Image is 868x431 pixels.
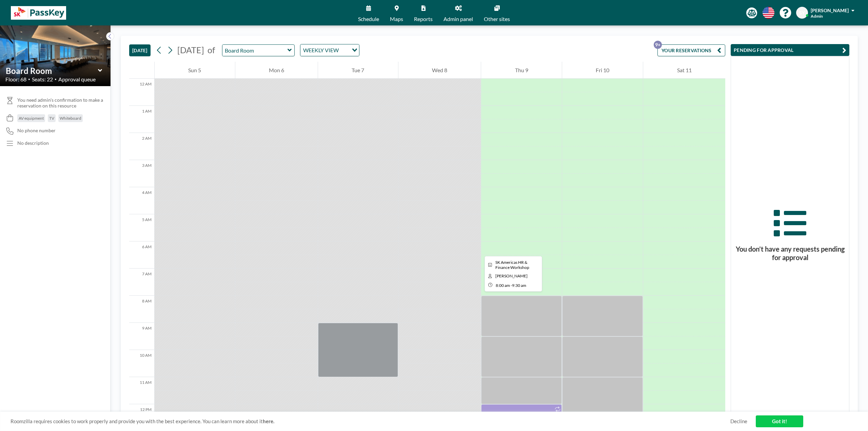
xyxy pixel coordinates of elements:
span: Nakia Albino [495,273,528,278]
input: Board Room [6,66,98,76]
div: 5 AM [129,214,154,241]
span: Floor: 68 [5,76,26,83]
span: Admin panel [443,16,473,22]
div: 8 AM [129,296,154,323]
span: - [511,283,512,288]
div: Mon 6 [235,62,318,79]
span: No phone number [17,128,56,134]
span: Admin [811,14,823,19]
div: Thu 9 [481,62,562,79]
span: Schedule [358,16,379,22]
div: Wed 8 [398,62,481,79]
div: 9 AM [129,323,154,350]
span: Seats: 22 [32,76,53,83]
span: SY [799,10,805,16]
span: WEEKLY VIEW [302,46,340,55]
img: organization-logo [11,6,66,20]
span: 8:00 AM [496,283,510,288]
span: SK Americas HR & Finance Workshop [495,260,529,270]
div: Sat 11 [643,62,725,79]
div: Tue 7 [318,62,398,79]
span: AV equipment [19,116,44,121]
div: 3 AM [129,160,154,187]
div: 11 AM [129,377,154,404]
button: [DATE] [129,44,151,56]
div: 10 AM [129,350,154,377]
span: of [208,45,215,55]
a: here. [263,418,274,424]
div: Fri 10 [562,62,643,79]
a: Decline [730,418,747,425]
span: Other sites [484,16,510,22]
div: 6 AM [129,241,154,269]
span: • [55,77,57,81]
div: Sun 5 [155,62,235,79]
input: Board Room [222,45,288,56]
p: 9+ [654,41,662,49]
span: You need admin's confirmation to make a reservation on this resource [17,97,105,109]
span: Maps [390,16,403,22]
span: Roomzilla requires cookies to work properly and provide you with the best experience. You can lea... [11,418,730,425]
div: 1 AM [129,106,154,133]
input: Search for option [341,46,348,55]
button: YOUR RESERVATIONS9+ [657,44,725,56]
span: • [28,77,30,81]
button: PENDING FOR APPROVAL [731,44,849,56]
span: TV [49,116,54,121]
h3: You don’t have any requests pending for approval [731,245,849,262]
div: 2 AM [129,133,154,160]
span: Approval queue [58,76,96,83]
span: [PERSON_NAME] [811,7,849,13]
div: 7 AM [129,269,154,296]
div: 4 AM [129,187,154,214]
div: Search for option [300,44,359,56]
div: No description [17,140,49,146]
span: 9:30 AM [512,283,526,288]
div: 12 AM [129,79,154,106]
span: [DATE] [177,45,204,55]
span: Whiteboard [60,116,81,121]
span: Reports [414,16,433,22]
a: Got it! [756,415,803,427]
